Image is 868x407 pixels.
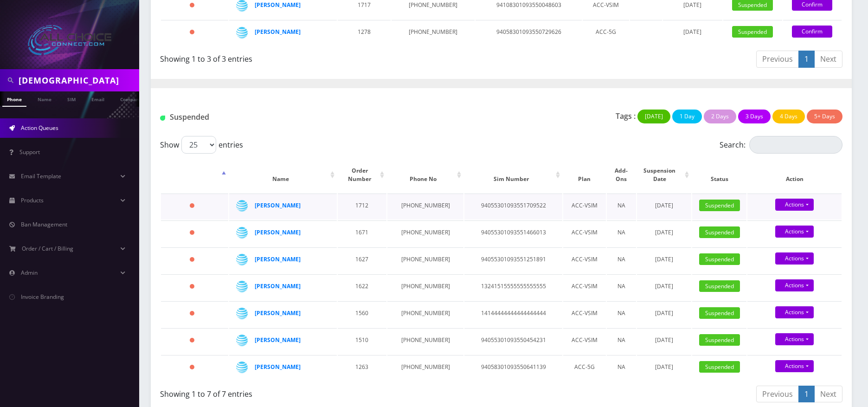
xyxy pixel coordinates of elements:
[699,361,740,373] span: Suspended
[338,274,386,300] td: 1622
[255,363,301,371] a: [PERSON_NAME]
[720,136,842,154] label: Search:
[814,386,842,403] a: Next
[772,110,805,123] button: 4 Days
[563,274,606,300] td: ACC-VSIM
[387,247,463,273] td: [PHONE_NUMBER]
[464,220,562,246] td: 94055301093551466013
[583,20,629,46] td: ACC-5G
[663,20,722,46] td: [DATE]
[637,247,691,273] td: [DATE]
[464,301,562,327] td: 14144444444444444444
[255,309,301,317] a: [PERSON_NAME]
[756,51,799,68] a: Previous
[387,328,463,354] td: [PHONE_NUMBER]
[792,26,832,38] a: Confirm
[692,157,746,193] th: Status
[637,110,670,123] button: [DATE]
[798,386,815,403] a: 1
[672,110,702,123] button: 1 Day
[392,20,475,46] td: [PHONE_NUMBER]
[464,157,562,193] th: Sim Number: activate to sort column ascending
[19,148,40,156] span: Support
[338,220,386,246] td: 1671
[21,124,58,132] span: Action Queues
[387,220,463,246] td: [PHONE_NUMBER]
[699,307,740,319] span: Suspended
[464,247,562,273] td: 94055301093551251891
[611,226,631,239] div: NA
[563,220,606,246] td: ACC-VSIM
[611,306,631,320] div: NA
[563,301,606,327] td: ACC-VSIM
[255,228,301,236] strong: [PERSON_NAME]
[563,157,606,193] th: Plan
[338,301,386,327] td: 1560
[775,199,814,211] a: Actions
[255,336,301,344] a: [PERSON_NAME]
[775,333,814,345] a: Actions
[616,110,636,122] p: Tags :
[607,157,636,193] th: Add-Ons
[637,220,691,246] td: [DATE]
[160,113,378,122] h1: Suspended
[63,91,80,106] a: SIM
[704,110,736,123] button: 2 Days
[747,157,842,193] th: Action
[775,226,814,238] a: Actions
[637,301,691,327] td: [DATE]
[387,157,463,193] th: Phone No: activate to sort column ascending
[87,91,109,106] a: Email
[563,355,606,381] td: ACC-5G
[637,157,691,193] th: Suspension Date: activate to sort column ascending
[699,226,740,238] span: Suspended
[464,355,562,381] td: 94058301093550641139
[775,360,814,372] a: Actions
[21,220,67,228] span: Ban Management
[255,201,301,209] a: [PERSON_NAME]
[476,20,582,46] td: 94058301093550729626
[255,1,301,9] a: [PERSON_NAME]
[775,252,814,265] a: Actions
[637,194,691,220] td: [DATE]
[22,245,73,252] span: Order / Cart / Billing
[160,136,243,154] label: Show entries
[814,51,842,68] a: Next
[161,157,228,193] th: : activate to sort column descending
[21,172,61,180] span: Email Template
[611,333,631,347] div: NA
[732,26,773,38] span: Suspended
[387,194,463,220] td: [PHONE_NUMBER]
[21,196,44,204] span: Products
[338,194,386,220] td: 1712
[637,328,691,354] td: [DATE]
[775,306,814,318] a: Actions
[563,194,606,220] td: ACC-VSIM
[387,355,463,381] td: [PHONE_NUMBER]
[2,91,26,107] a: Phone
[21,269,38,277] span: Admin
[33,91,56,106] a: Name
[637,274,691,300] td: [DATE]
[338,20,391,46] td: 1278
[28,25,111,55] img: All Choice Connect
[338,157,386,193] th: Order Number: activate to sort column ascending
[464,328,562,354] td: 94055301093550454231
[387,301,463,327] td: [PHONE_NUMBER]
[699,334,740,346] span: Suspended
[338,328,386,354] td: 1510
[775,279,814,291] a: Actions
[611,252,631,266] div: NA
[255,282,301,290] strong: [PERSON_NAME]
[699,253,740,265] span: Suspended
[464,274,562,300] td: 13241515555555555555
[699,280,740,292] span: Suspended
[19,71,137,89] input: Search in Company
[160,385,495,400] div: Showing 1 to 7 of 7 entries
[255,28,301,36] a: [PERSON_NAME]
